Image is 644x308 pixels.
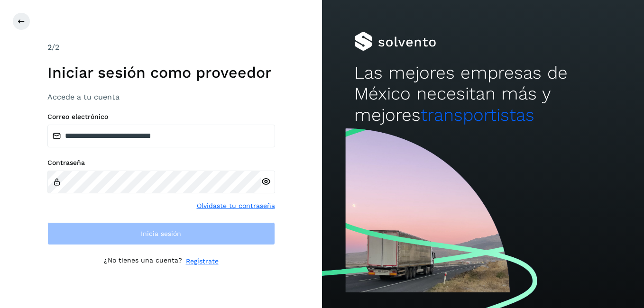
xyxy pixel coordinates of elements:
span: transportistas [421,105,534,125]
h1: Iniciar sesión como proveedor [47,63,275,82]
a: Olvidaste tu contraseña [197,201,275,211]
a: Regístrate [186,256,219,266]
div: /2 [47,42,275,53]
span: 2 [47,43,52,52]
h3: Accede a tu cuenta [47,92,275,101]
button: Inicia sesión [47,222,275,245]
h2: Las mejores empresas de México necesitan más y mejores [354,63,612,126]
label: Correo electrónico [47,113,275,121]
span: Inicia sesión [141,230,181,237]
label: Contraseña [47,159,275,167]
p: ¿No tienes una cuenta? [104,256,182,266]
